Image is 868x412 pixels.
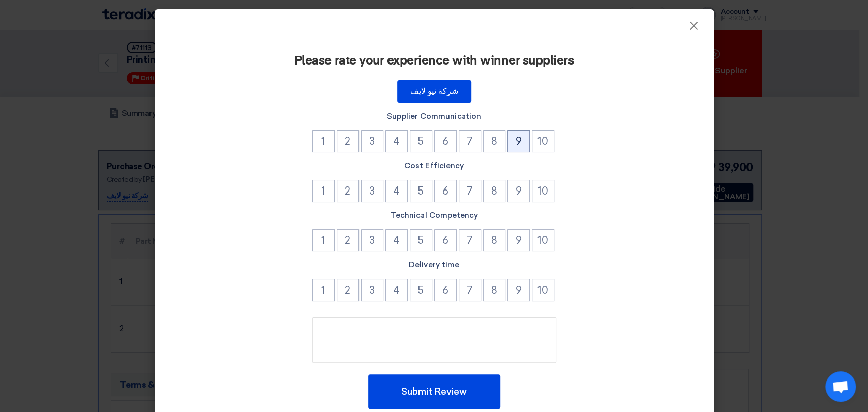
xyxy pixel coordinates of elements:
[337,229,359,251] button: 2
[183,54,685,68] h2: Please rate your experience with winner suppliers
[459,180,481,202] button: 7
[183,111,685,122] label: Supplier Communication
[337,279,359,301] button: 2
[680,16,707,37] button: Close
[507,279,530,301] button: 9
[483,180,505,202] button: 8
[312,279,335,301] button: 1
[312,130,335,152] button: 1
[483,130,505,152] button: 8
[507,130,530,152] button: 9
[507,229,530,251] button: 9
[825,371,856,402] a: Open chat
[410,279,432,301] button: 5
[459,130,481,152] button: 7
[361,229,383,251] button: 3
[507,180,530,202] button: 9
[689,18,699,39] span: ×
[483,229,505,251] button: 8
[385,229,408,251] button: 4
[410,130,432,152] button: 5
[361,130,383,152] button: 3
[434,180,457,202] button: 6
[532,130,554,152] button: 10
[385,130,408,152] button: 4
[532,279,554,301] button: 10
[434,279,457,301] button: 6
[532,229,554,251] button: 10
[532,180,554,202] button: 10
[459,229,481,251] button: 7
[385,279,408,301] button: 4
[312,229,335,251] button: 1
[434,130,457,152] button: 6
[361,180,383,202] button: 3
[385,180,408,202] button: 4
[337,180,359,202] button: 2
[410,180,432,202] button: 5
[368,374,500,409] button: Submit Review
[337,130,359,152] button: 2
[459,279,481,301] button: 7
[312,180,335,202] button: 1
[483,279,505,301] button: 8
[397,80,471,103] button: شركة نيو لايف
[410,229,432,251] button: 5
[183,210,685,221] label: Technical Competency
[183,160,685,172] label: Cost Efficiency
[183,259,685,271] label: Delivery time
[361,279,383,301] button: 3
[434,229,457,251] button: 6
